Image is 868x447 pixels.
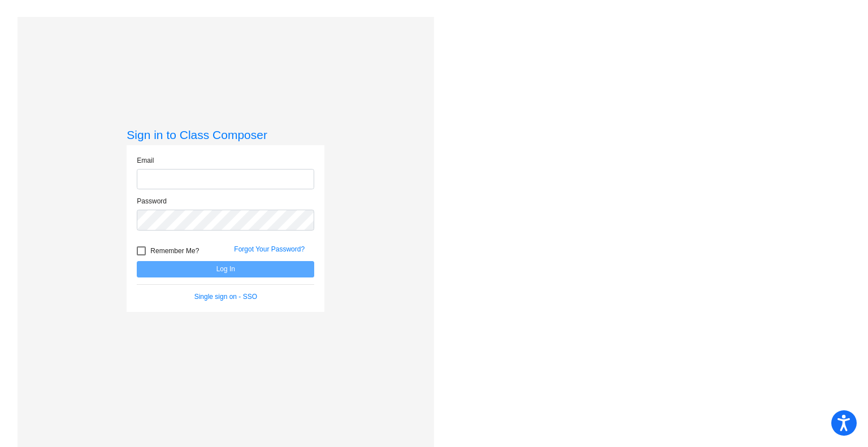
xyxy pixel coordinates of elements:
span: Remember Me? [150,244,199,258]
label: Password [137,196,167,206]
h3: Sign in to Class Composer [127,128,324,142]
button: Log In [137,261,314,277]
label: Email [137,155,154,166]
a: Forgot Your Password? [234,245,305,253]
a: Single sign on - SSO [194,293,257,301]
